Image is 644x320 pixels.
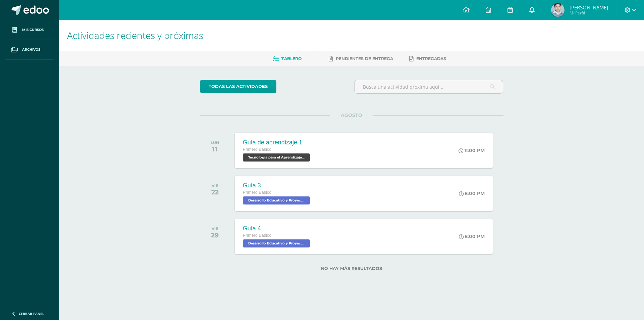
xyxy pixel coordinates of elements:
[67,29,203,42] span: Actividades recientes y próximas
[243,239,310,247] span: Desarrollo Educativo y Proyecto de Vida 'B'
[243,225,312,232] div: Guía 4
[459,190,485,196] div: 8:00 PM
[570,4,608,11] span: [PERSON_NAME]
[281,56,302,61] span: Tablero
[200,80,276,93] a: todas las Actividades
[243,196,310,204] span: Desarrollo Educativo y Proyecto de Vida 'B'
[211,140,219,145] div: LUN
[459,233,485,239] div: 8:00 PM
[336,56,393,61] span: Pendientes de entrega
[243,233,271,238] span: Primero Básico
[459,147,485,153] div: 11:00 PM
[22,47,40,52] span: Archivos
[409,53,446,64] a: Entregadas
[329,53,393,64] a: Pendientes de entrega
[243,139,312,146] div: Guía de aprendizaje 1
[355,80,503,93] input: Busca una actividad próxima aquí...
[416,56,446,61] span: Entregadas
[551,3,565,17] img: 786043bd1d74ae9ce13740e041e1cee8.png
[5,20,54,40] a: Mis cursos
[211,145,219,153] div: 11
[243,190,271,195] span: Primero Básico
[211,226,219,231] div: VIE
[243,153,310,162] span: Tecnología para el Aprendizaje y la Comunicación (Informática) 'B'
[243,147,271,152] span: Primero Básico
[211,183,219,188] div: VIE
[22,27,44,33] span: Mis cursos
[211,188,219,196] div: 22
[211,231,219,239] div: 29
[330,112,373,118] span: AGOSTO
[200,266,503,271] label: No hay más resultados
[243,182,312,189] div: Guía 3
[273,53,302,64] a: Tablero
[570,10,608,16] span: Mi Perfil
[5,40,54,60] a: Archivos
[19,311,44,316] span: Cerrar panel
